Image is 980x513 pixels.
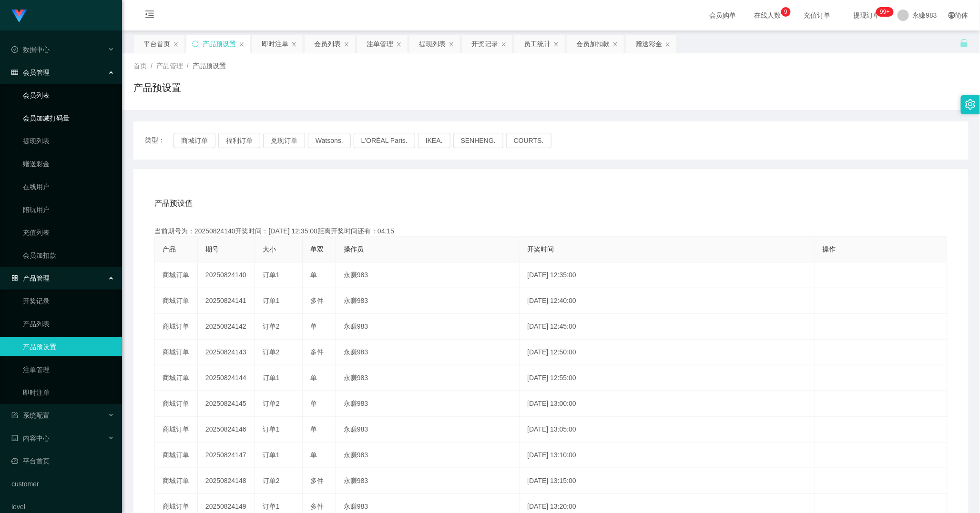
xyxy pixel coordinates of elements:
[155,340,198,365] td: 商城订单
[612,41,618,47] i: 图标: close
[367,35,393,53] div: 注单管理
[133,0,166,31] i: 图标: menu-fold
[263,271,280,279] span: 订单1
[520,391,815,417] td: [DATE] 13:00:00
[155,314,198,340] td: 商城订单
[263,400,280,407] span: 订单2
[23,109,114,128] a: 会员加减打码量
[156,62,183,70] span: 产品管理
[23,337,114,356] a: 产品预设置
[11,434,50,442] span: 内容中心
[449,41,454,47] i: 图标: close
[263,133,305,148] button: 兑现订单
[23,177,114,196] a: 在线用户
[154,198,193,209] span: 产品预设值
[263,348,280,356] span: 订单2
[198,262,255,288] td: 20250824140
[133,80,181,95] h1: 产品预设置
[310,400,317,407] span: 单
[187,62,189,70] span: /
[193,62,226,70] span: 产品预设置
[310,245,324,253] span: 单双
[198,314,255,340] td: 20250824142
[143,35,170,53] div: 平台首页
[336,468,520,494] td: 永赚983
[336,340,520,365] td: 永赚983
[174,133,215,148] button: 商城订单
[520,417,815,443] td: [DATE] 13:05:00
[198,443,255,468] td: 20250824147
[453,133,503,148] button: SENHENG.
[849,12,885,19] span: 提现订单
[23,292,114,311] a: 开奖记录
[396,41,402,47] i: 图标: close
[310,271,317,279] span: 单
[263,425,280,433] span: 订单1
[198,365,255,391] td: 20250824144
[203,35,236,53] div: 产品预设置
[310,297,324,304] span: 多件
[11,46,50,53] span: 数据中心
[291,41,297,47] i: 图标: close
[11,474,114,493] a: customer
[310,374,317,382] span: 单
[11,69,50,76] span: 会员管理
[23,314,114,333] a: 产品列表
[263,297,280,304] span: 订单1
[205,245,219,253] span: 期号
[198,468,255,494] td: 20250824148
[11,412,50,419] span: 系统配置
[308,133,351,148] button: Watsons.
[336,443,520,468] td: 永赚983
[418,133,450,148] button: IKEA.
[23,360,114,379] a: 注单管理
[155,417,198,443] td: 商城订单
[553,41,559,47] i: 图标: close
[354,133,415,148] button: L'ORÉAL Paris.
[11,275,18,282] i: 图标: appstore-o
[419,35,446,53] div: 提现列表
[635,35,662,53] div: 赠送彩金
[310,425,317,433] span: 单
[949,12,955,19] i: 图标: global
[965,99,976,110] i: 图标: setting
[198,288,255,314] td: 20250824141
[344,245,364,253] span: 操作员
[263,503,280,510] span: 订单1
[23,383,114,402] a: 即时注单
[11,435,18,442] i: 图标: profile
[263,477,280,484] span: 订单2
[155,391,198,417] td: 商城订单
[750,12,786,19] span: 在线人数
[520,340,815,365] td: [DATE] 12:50:00
[218,133,260,148] button: 福利订单
[163,245,176,253] span: 产品
[263,322,280,330] span: 订单2
[23,131,114,151] a: 提现列表
[198,417,255,443] td: 20250824146
[310,503,324,510] span: 多件
[576,35,610,53] div: 会员加扣款
[336,288,520,314] td: 永赚983
[336,314,520,340] td: 永赚983
[520,262,815,288] td: [DATE] 12:35:00
[960,39,969,47] i: 图标: unlock
[11,46,18,53] i: 图标: check-circle-o
[344,41,349,47] i: 图标: close
[151,62,153,70] span: /
[155,468,198,494] td: 商城订单
[336,262,520,288] td: 永赚983
[173,41,179,47] i: 图标: close
[23,86,114,105] a: 会员列表
[876,7,893,17] sup: 184
[263,451,280,459] span: 订单1
[263,245,276,253] span: 大小
[310,477,324,484] span: 多件
[145,133,174,148] span: 类型：
[524,35,551,53] div: 员工统计
[155,365,198,391] td: 商城订单
[11,274,50,282] span: 产品管理
[506,133,551,148] button: COURTS.
[501,41,507,47] i: 图标: close
[155,443,198,468] td: 商城订单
